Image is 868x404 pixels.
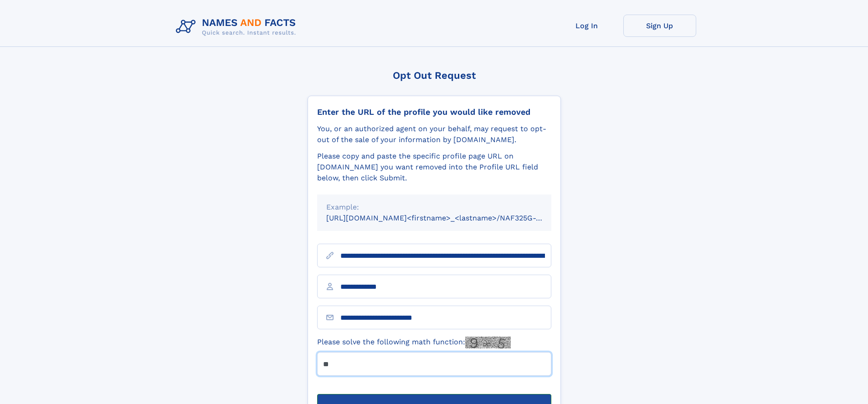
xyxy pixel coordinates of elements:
[623,15,696,37] a: Sign Up
[317,151,551,184] div: Please copy and paste the specific profile page URL on [DOMAIN_NAME] you want removed into the Pr...
[317,107,551,117] div: Enter the URL of the profile you would like removed
[172,15,303,39] img: Logo Names and Facts
[317,123,551,145] div: You, or an authorized agent on your behalf, may request to opt-out of the sale of your informatio...
[326,202,542,213] div: Example:
[317,337,511,348] label: Please solve the following math function:
[326,214,569,222] small: [URL][DOMAIN_NAME]<firstname>_<lastname>/NAF325G-xxxxxxxx
[308,70,561,81] div: Opt Out Request
[550,15,623,37] a: Log In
